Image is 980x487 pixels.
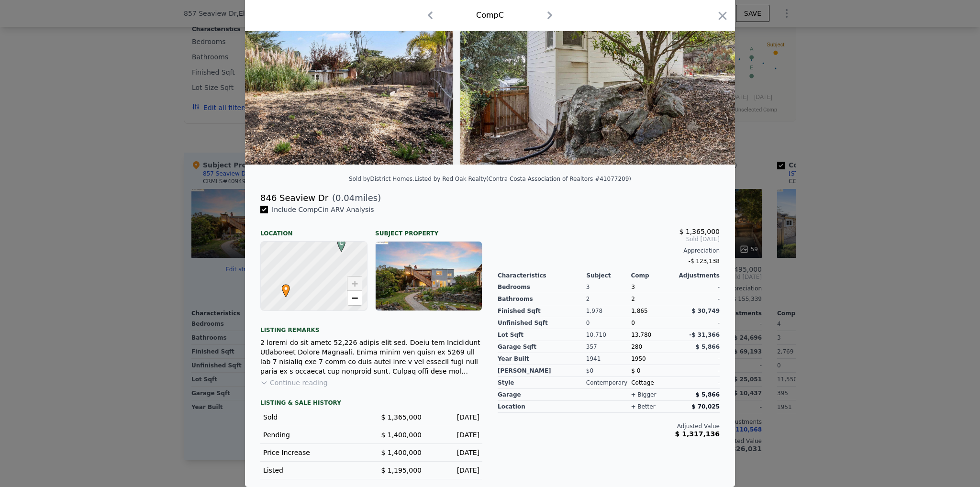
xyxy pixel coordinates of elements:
div: - [676,317,720,329]
span: $ 0 [631,367,640,374]
span: $ 5,866 [696,343,720,350]
span: 280 [631,343,642,350]
span: 0 [631,320,635,326]
div: Sold by District Homes . [349,176,414,182]
div: [DATE] [429,412,479,422]
div: Appreciation [498,247,720,255]
div: Listing remarks [260,319,482,334]
span: 3 [631,284,635,290]
div: 10,710 [586,329,631,341]
span: ( miles) [328,191,381,205]
div: [DATE] [429,430,479,440]
span: − [352,292,358,304]
span: $ 1,400,000 [381,449,422,456]
span: $ 1,400,000 [381,431,422,439]
div: Adjusted Value [498,422,720,430]
span: $ 1,365,000 [679,228,720,235]
div: C [335,239,341,244]
div: $0 [586,365,631,377]
div: location [498,401,587,413]
div: • [279,284,285,290]
div: - [676,293,720,305]
a: Zoom in [347,277,362,291]
div: Sold [263,412,364,422]
div: Bedrooms [498,281,586,293]
span: 0.04 [335,193,355,203]
div: Bathrooms [498,293,586,305]
div: Garage Sqft [498,341,586,353]
div: - [676,281,720,293]
span: 1,865 [631,308,647,314]
div: [DATE] [429,448,479,457]
span: 13,780 [631,332,651,338]
span: $ 1,365,000 [381,413,422,421]
div: 0 [586,317,631,329]
div: [DATE] [429,465,479,475]
div: - [676,365,720,377]
button: Continue reading [260,378,328,387]
div: Lot Sqft [498,329,586,341]
div: [PERSON_NAME] [498,365,586,377]
span: $ 5,866 [696,391,720,398]
div: Style [498,377,586,389]
div: Unfinished Sqft [498,317,586,329]
div: 2 [631,293,675,305]
div: + better [631,403,655,410]
div: Price Increase [263,448,364,457]
div: Year Built [498,353,586,365]
div: Location [260,222,367,237]
div: Cottage [631,377,675,389]
div: - [676,377,720,389]
span: $ 70,025 [691,403,720,410]
span: • [279,281,292,296]
div: Finished Sqft [498,305,586,317]
span: + [352,277,358,289]
div: 2 loremi do sit ametc 52,226 adipis elit sed. Doeiu tem Incididunt Utlaboreet Dolore Magnaali. En... [260,338,482,376]
div: Subject [587,272,631,279]
div: Listed by Red Oak Realty (Contra Costa Association of Realtors #41077209) [414,176,631,182]
div: Adjustments [675,272,720,279]
div: + bigger [631,391,656,398]
div: 2 [586,293,631,305]
div: 357 [586,341,631,353]
div: Contemporary [586,377,631,389]
div: garage [498,389,587,401]
div: - [676,353,720,365]
span: -$ 31,366 [689,332,720,338]
span: Include Comp C in ARV Analysis [268,206,378,213]
div: 1950 [631,353,675,365]
div: LISTING & SALE HISTORY [260,399,482,409]
div: Comp [631,272,675,279]
span: $ 1,195,000 [381,466,422,474]
a: Zoom out [347,291,362,305]
div: 846 Seaview Dr [260,191,328,205]
div: 1941 [586,353,631,365]
div: Characteristics [498,272,587,279]
div: Pending [263,430,364,440]
span: $ 1,317,136 [675,430,720,438]
div: 1,978 [586,305,631,317]
span: -$ 123,138 [689,258,720,265]
div: Listed [263,465,364,475]
span: Sold [DATE] [498,235,720,243]
span: C [335,239,348,247]
div: Subject Property [375,222,482,237]
div: 3 [586,281,631,293]
span: $ 30,749 [691,308,720,314]
div: Comp C [476,10,504,21]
